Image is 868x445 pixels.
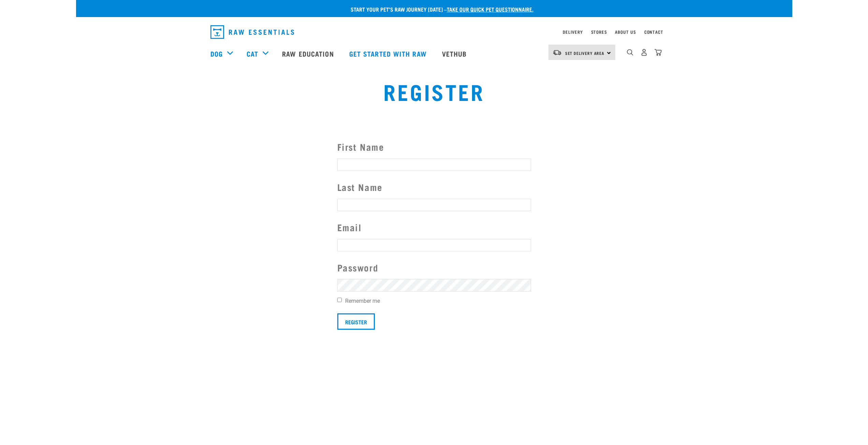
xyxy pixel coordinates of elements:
nav: dropdown navigation [205,23,663,42]
label: Password [337,261,531,275]
a: About Us [615,31,636,33]
img: van-moving.png [553,49,562,56]
a: Stores [591,31,607,33]
a: take our quick pet questionnaire. [447,8,533,11]
a: Dog [210,48,223,59]
h1: Register [210,79,658,103]
label: Last Name [337,180,531,194]
img: home-icon-1@2x.png [627,49,633,56]
a: Get started with Raw [342,40,435,67]
p: Start your pet’s raw journey [DATE] – [81,5,797,13]
img: user.png [641,49,648,56]
a: Vethub [435,40,475,67]
label: Email [337,220,531,234]
a: Delivery [563,31,583,33]
img: Raw Essentials Logo [210,25,294,39]
nav: dropdown navigation [76,40,792,67]
a: Cat [247,48,258,59]
img: home-icon@2x.png [654,49,662,56]
input: Register [337,313,375,330]
label: First Name [337,140,531,154]
a: Contact [644,31,663,33]
input: Remember me [337,298,342,302]
span: Set Delivery Area [565,52,605,54]
label: Remember me [337,297,531,305]
a: Raw Education [275,40,342,67]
